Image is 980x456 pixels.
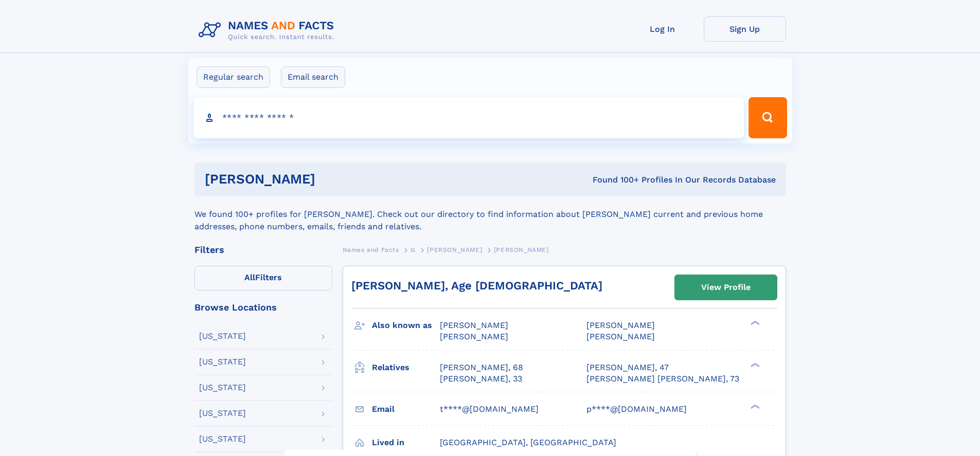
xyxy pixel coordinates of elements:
label: Regular search [197,66,270,88]
h3: Email [372,400,440,418]
div: ❯ [748,361,760,368]
div: Found 100+ Profiles In Our Records Database [454,174,776,186]
a: [PERSON_NAME] [PERSON_NAME], 73 [586,373,739,385]
span: [GEOGRAPHIC_DATA], [GEOGRAPHIC_DATA] [440,437,616,447]
div: [US_STATE] [199,384,246,392]
div: ❯ [748,320,760,326]
div: [US_STATE] [199,409,246,417]
div: Browse Locations [194,303,332,312]
a: [PERSON_NAME], 33 [440,373,522,385]
a: Names and Facts [343,243,399,256]
span: [PERSON_NAME] [427,246,482,253]
h1: [PERSON_NAME] [205,173,454,186]
a: [PERSON_NAME], Age [DEMOGRAPHIC_DATA] [351,279,602,292]
span: G [411,246,416,253]
div: [US_STATE] [199,332,246,340]
span: [PERSON_NAME] [586,320,655,330]
label: Filters [194,266,332,290]
span: All [244,272,255,282]
input: search input [193,97,744,138]
a: [PERSON_NAME], 47 [586,362,669,373]
span: [PERSON_NAME] [440,332,508,341]
div: Filters [194,245,332,254]
div: We found 100+ profiles for [PERSON_NAME]. Check out our directory to find information about [PERS... [194,196,786,233]
label: Email search [281,66,345,88]
a: G [411,243,416,256]
a: [PERSON_NAME] [427,243,482,256]
div: View Profile [701,276,751,299]
span: [PERSON_NAME] [440,320,508,330]
button: Search Button [749,97,787,138]
a: [PERSON_NAME], 68 [440,362,523,373]
h3: Relatives [372,359,440,376]
a: View Profile [675,275,777,300]
div: ❯ [748,403,760,410]
div: [US_STATE] [199,435,246,443]
div: [US_STATE] [199,358,246,366]
span: [PERSON_NAME] [586,332,655,341]
img: Logo Names and Facts [194,16,343,44]
h3: Also known as [372,317,440,334]
span: [PERSON_NAME] [494,246,549,253]
a: Sign Up [704,16,786,42]
a: Log In [621,16,704,42]
h3: Lived in [372,434,440,451]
